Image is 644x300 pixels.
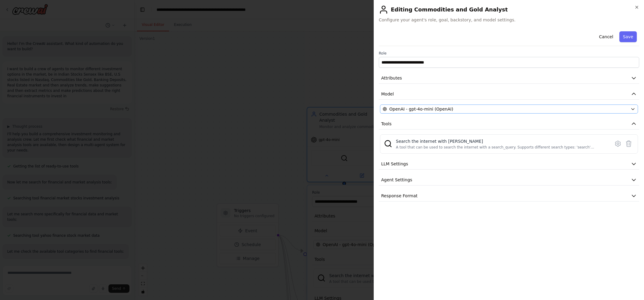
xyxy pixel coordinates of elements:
span: Configure your agent's role, goal, backstory, and model settings. [379,17,639,23]
button: Response Format [379,190,639,202]
h2: Editing Commodities and Gold Analyst [379,5,639,14]
button: LLM Settings [379,158,639,170]
span: LLM Settings [381,161,408,167]
button: Agent Settings [379,174,639,186]
button: Attributes [379,73,639,84]
div: A tool that can be used to search the internet with a search_query. Supports different search typ... [396,145,606,150]
button: Cancel [595,31,617,42]
span: Response Format [381,193,418,199]
img: SerperDevTool [384,139,392,148]
button: OpenAI - gpt-4o-mini (OpenAI) [380,105,638,114]
span: Tools [381,121,392,127]
label: Role [379,51,639,56]
button: Model [379,89,639,100]
span: Attributes [381,75,402,81]
span: Model [381,91,394,97]
div: Search the internet with [PERSON_NAME] [396,138,606,144]
button: Tools [379,118,639,130]
button: Delete tool [623,138,634,149]
button: Configure tool [612,138,623,149]
button: Save [619,31,637,42]
span: Agent Settings [381,177,412,183]
span: OpenAI - gpt-4o-mini (OpenAI) [389,106,453,112]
